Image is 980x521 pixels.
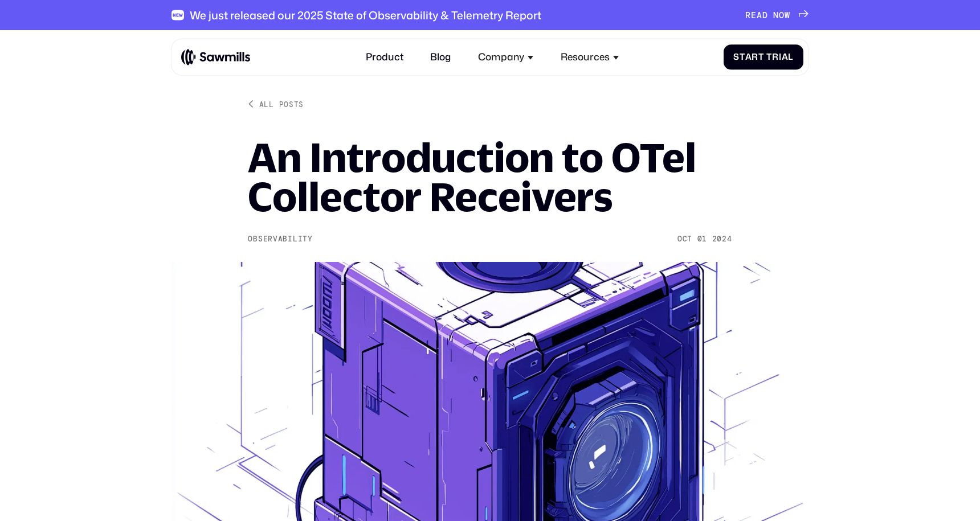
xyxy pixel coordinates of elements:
span: T [766,52,772,62]
span: W [785,10,790,20]
span: D [762,10,768,20]
div: All posts [259,99,304,109]
div: We just released our 2025 State of Observability & Telemetry Report [190,9,541,22]
span: t [758,52,764,62]
span: O [779,10,785,20]
a: StartTrial [724,44,804,69]
a: Blog [423,44,459,70]
div: Company [471,44,541,70]
span: N [773,10,779,20]
span: A [757,10,762,20]
div: Resources [553,44,627,70]
div: 01 [697,235,707,243]
span: i [779,52,782,62]
a: All posts [248,99,304,109]
span: r [752,52,758,62]
span: a [782,52,789,62]
span: E [751,10,757,20]
div: Company [478,51,524,63]
a: READNOW [745,10,808,20]
div: Observability [248,235,312,243]
div: 2024 [712,235,732,243]
span: S [733,52,740,62]
div: Oct [677,235,692,243]
span: r [772,52,779,62]
span: t [740,52,745,62]
span: a [745,52,752,62]
a: Product [358,44,411,70]
span: R [745,10,751,20]
div: Resources [561,51,610,63]
span: l [788,52,794,62]
h1: An Introduction to OTel Collector Receivers [248,137,732,216]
